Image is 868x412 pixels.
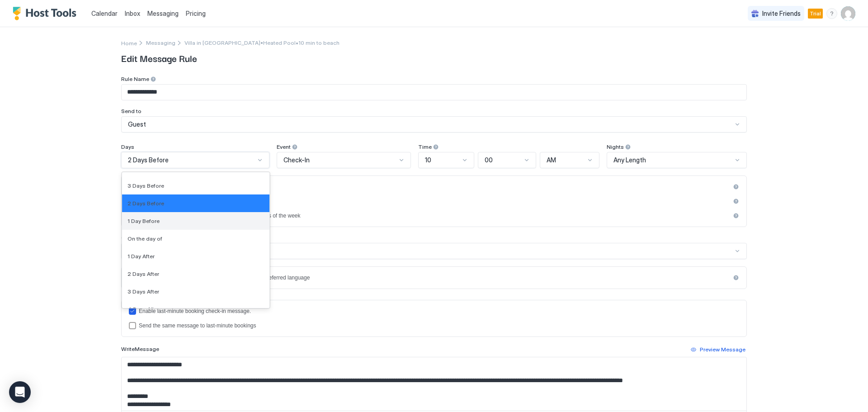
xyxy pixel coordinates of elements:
a: Messaging [147,9,179,18]
div: Send a different message depending on the guest's preferred language [139,275,730,281]
div: Open Intercom Messenger [9,381,31,403]
span: Invite Friends [762,9,801,18]
span: Home [121,40,137,47]
a: Inbox [125,9,140,18]
textarea: Input Field [122,357,746,411]
span: 10 [425,156,431,164]
span: Event [277,143,291,150]
div: Enable last-minute booking check-in message. [139,308,739,314]
div: isLimited [129,212,739,219]
div: Send the same message to last-minute bookings [139,322,739,329]
div: lastMinuteMessageIsTheSame [129,322,739,329]
span: Write Message [121,346,159,352]
div: Only send if there is availability after the reservation [139,184,730,190]
span: 4 Days After [127,306,160,313]
div: Breadcrumb [121,38,137,47]
span: Nights [607,143,624,150]
input: Input Field [122,85,746,100]
span: 3 Days Before [127,182,164,189]
span: Send to [121,108,142,114]
span: Inbox [125,9,140,17]
span: 2 Days Before [128,156,169,164]
span: Time [418,143,432,150]
div: lastMinuteMessageEnabled [129,308,739,315]
span: 3 Days After [127,288,159,295]
span: Edit Message Rule [121,51,747,65]
span: Rule Name [121,76,149,82]
span: On the day of [127,235,162,242]
span: Messaging [146,39,175,46]
div: User profile [841,6,855,21]
span: Pricing [186,9,206,18]
span: 2 Days After [127,270,159,277]
span: 1 Day After [127,253,155,260]
div: menu [826,8,837,19]
span: 2 Days Before [127,200,164,207]
div: afterReservation [129,183,739,190]
a: Home [121,38,137,47]
span: Any Length [613,156,646,164]
span: Messaging [147,9,179,17]
span: AM [547,156,556,164]
div: Only send if check-in or check-out fall on selected days of the week [139,213,730,219]
div: languagesEnabled [129,274,739,281]
span: Channels [121,234,146,241]
span: Days [121,143,134,150]
button: Preview Message [689,344,747,355]
span: 1 Day Before [127,218,160,224]
span: 00 [485,156,493,164]
a: Calendar [91,9,118,18]
span: Trial [810,9,821,18]
span: Breadcrumb [184,39,340,46]
span: Check-In [283,156,310,164]
a: Host Tools Logo [13,7,80,20]
div: Breadcrumb [146,39,175,46]
div: Preview Message [700,346,745,354]
div: Only send if there is availability before the reservation [139,198,730,204]
span: Guest [128,120,146,128]
span: Calendar [91,9,118,17]
div: beforeReservation [129,198,739,205]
